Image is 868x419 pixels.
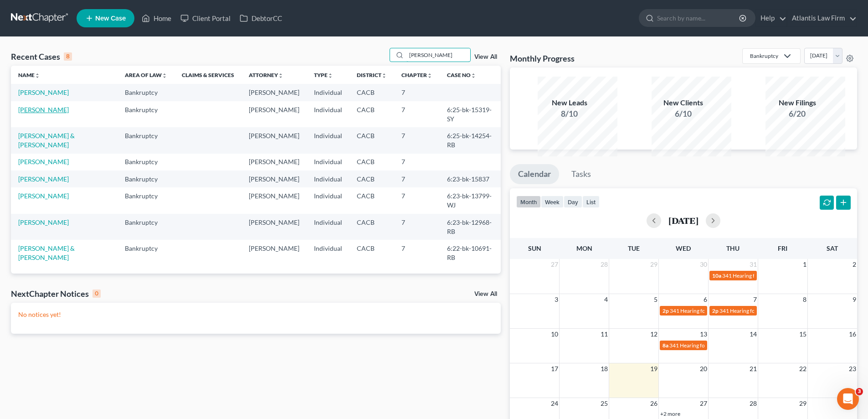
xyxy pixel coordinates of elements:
[241,240,307,266] td: [PERSON_NAME]
[649,329,658,340] span: 12
[474,291,497,297] a: View All
[787,10,857,26] a: Atlantis Law Firm
[699,363,708,374] span: 20
[516,196,541,208] button: month
[848,363,857,374] span: 23
[18,158,69,166] a: [PERSON_NAME]
[307,101,349,127] td: Individual
[798,329,807,340] span: 15
[852,294,857,305] span: 9
[440,240,501,266] td: 6:22-bk-10691-RB
[663,307,669,314] span: 2p
[603,294,609,305] span: 4
[394,127,440,153] td: 7
[18,72,40,78] a: Nameunfold_more
[538,108,601,119] div: 8/10
[349,240,394,266] td: CACB
[802,294,807,305] span: 8
[394,187,440,213] td: 7
[600,329,609,340] span: 11
[118,127,175,153] td: Bankruptcy
[241,214,307,240] td: [PERSON_NAME]
[18,132,75,149] a: [PERSON_NAME] & [PERSON_NAME]
[750,52,778,60] div: Bankruptcy
[649,259,658,270] span: 29
[550,363,559,374] span: 17
[447,72,476,78] a: Case Nounfold_more
[307,187,349,213] td: Individual
[719,307,801,314] span: 341 Hearing for [PERSON_NAME]
[600,398,609,409] span: 25
[848,329,857,340] span: 16
[18,88,69,96] a: [PERSON_NAME]
[394,240,440,266] td: 7
[349,214,394,240] td: CACB
[328,73,333,78] i: unfold_more
[563,164,599,184] a: Tasks
[349,101,394,127] td: CACB
[241,127,307,153] td: [PERSON_NAME]
[381,73,387,78] i: unfold_more
[125,72,167,78] a: Area of Lawunfold_more
[176,10,235,26] a: Client Portal
[676,244,691,252] span: Wed
[241,187,307,213] td: [PERSON_NAME]
[765,108,829,119] div: 6/20
[118,171,175,187] td: Bankruptcy
[241,101,307,127] td: [PERSON_NAME]
[749,363,758,374] span: 21
[712,307,719,314] span: 2p
[18,192,69,200] a: [PERSON_NAME]
[11,288,101,299] div: NextChapter Notices
[510,164,559,184] a: Calendar
[856,388,863,395] span: 3
[749,329,758,340] span: 14
[18,106,69,114] a: [PERSON_NAME]
[669,342,751,349] span: 341 Hearing for [PERSON_NAME]
[837,388,859,410] iframe: Intercom live chat
[582,196,600,208] button: list
[235,10,287,26] a: DebtorCC
[427,73,432,78] i: unfold_more
[756,10,786,26] a: Help
[394,171,440,187] td: 7
[349,84,394,101] td: CACB
[440,171,501,187] td: 6:23-bk-15837
[554,294,559,305] span: 3
[657,10,740,26] input: Search by name...
[722,272,852,279] span: 341 Hearing for [PERSON_NAME] & [PERSON_NAME]
[600,259,609,270] span: 28
[18,244,75,261] a: [PERSON_NAME] & [PERSON_NAME]
[440,214,501,240] td: 6:23-bk-12968-RB
[652,108,715,119] div: 6/10
[35,73,40,78] i: unfold_more
[18,175,69,183] a: [PERSON_NAME]
[307,127,349,153] td: Individual
[118,240,175,266] td: Bankruptcy
[668,216,699,225] h2: [DATE]
[118,154,175,171] td: Bankruptcy
[628,244,640,252] span: Tue
[278,73,283,78] i: unfold_more
[118,214,175,240] td: Bankruptcy
[798,398,807,409] span: 29
[394,214,440,240] td: 7
[118,84,175,101] td: Bankruptcy
[652,98,715,108] div: New Clients
[307,171,349,187] td: Individual
[357,72,387,78] a: Districtunfold_more
[600,363,609,374] span: 18
[162,73,167,78] i: unfold_more
[541,196,564,208] button: week
[307,240,349,266] td: Individual
[703,294,708,305] span: 6
[440,101,501,127] td: 6:25-bk-15319-SY
[699,398,708,409] span: 27
[550,329,559,340] span: 10
[314,72,333,78] a: Typeunfold_more
[712,272,721,279] span: 10a
[307,84,349,101] td: Individual
[510,53,575,64] h3: Monthly Progress
[765,98,829,108] div: New Filings
[401,72,432,78] a: Chapterunfold_more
